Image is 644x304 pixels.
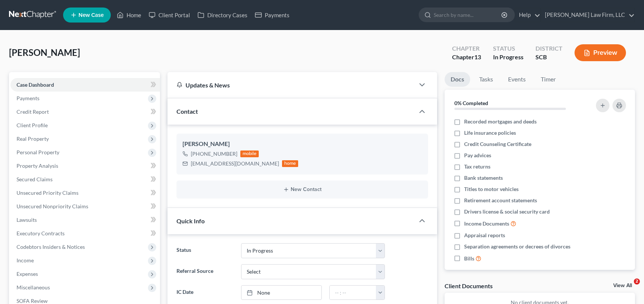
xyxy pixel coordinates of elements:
[464,208,550,215] span: Drivers license & social security card
[17,108,49,115] span: Credit Report
[176,81,406,89] div: Updates & News
[182,187,422,193] button: New Contact
[464,129,516,137] span: Life insurance policies
[113,8,145,22] a: Home
[191,160,279,167] div: [EMAIL_ADDRESS][DOMAIN_NAME]
[173,285,238,300] label: IC Date
[434,8,502,22] input: Search by name...
[17,257,34,263] span: Income
[194,8,251,22] a: Directory Cases
[17,190,78,196] span: Unsecured Priority Claims
[452,53,481,62] div: Chapter
[535,72,562,87] a: Timer
[11,213,160,227] a: Lawsuits
[330,286,376,300] input: -- : --
[445,72,470,87] a: Docs
[17,203,88,209] span: Unsecured Nonpriority Claims
[17,95,39,101] span: Payments
[535,44,563,53] div: District
[9,47,80,58] span: [PERSON_NAME]
[17,163,58,169] span: Property Analysis
[11,159,160,173] a: Property Analysis
[445,282,493,290] div: Client Documents
[17,81,54,88] span: Case Dashboard
[464,243,570,250] span: Separation agreements or decrees of divorces
[464,174,503,182] span: Bank statements
[464,220,509,227] span: Income Documents
[454,100,488,106] strong: 0% Completed
[464,197,537,204] span: Retirement account statements
[11,173,160,186] a: Secured Claims
[618,278,636,296] iframe: Intercom live chat
[11,200,160,213] a: Unsecured Nonpriority Claims
[17,230,65,236] span: Executory Contracts
[176,217,205,224] span: Quick Info
[11,186,160,200] a: Unsecured Priority Claims
[634,278,640,284] span: 2
[17,298,48,304] span: SOFA Review
[241,286,321,300] a: None
[11,227,160,240] a: Executory Contracts
[145,8,194,22] a: Client Portal
[191,150,237,158] div: [PHONE_NUMBER]
[17,122,48,128] span: Client Profile
[173,264,238,279] label: Referral Source
[452,44,481,53] div: Chapter
[502,72,532,87] a: Events
[613,283,632,288] a: View All
[17,284,50,290] span: Miscellaneous
[464,232,505,239] span: Appraisal reports
[474,53,481,60] span: 13
[17,217,37,223] span: Lawsuits
[182,140,422,149] div: [PERSON_NAME]
[78,12,104,18] span: New Case
[464,163,490,170] span: Tax returns
[17,149,59,155] span: Personal Property
[464,152,491,159] span: Pay advices
[464,118,537,125] span: Recorded mortgages and deeds
[464,185,519,193] span: Titles to motor vehicles
[11,78,160,92] a: Case Dashboard
[515,8,540,22] a: Help
[176,108,198,115] span: Contact
[17,176,53,182] span: Secured Claims
[17,271,38,277] span: Expenses
[535,53,563,62] div: SCB
[251,8,293,22] a: Payments
[282,160,299,167] div: home
[464,140,531,148] span: Credit Counseling Certificate
[541,8,635,22] a: [PERSON_NAME] Law Firm, LLC
[240,150,259,157] div: mobile
[17,244,85,250] span: Codebtors Insiders & Notices
[575,44,626,61] button: Preview
[493,53,523,62] div: In Progress
[11,105,160,119] a: Credit Report
[473,72,499,87] a: Tasks
[17,135,49,142] span: Real Property
[173,243,238,258] label: Status
[493,44,523,53] div: Status
[464,255,474,262] span: Bills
